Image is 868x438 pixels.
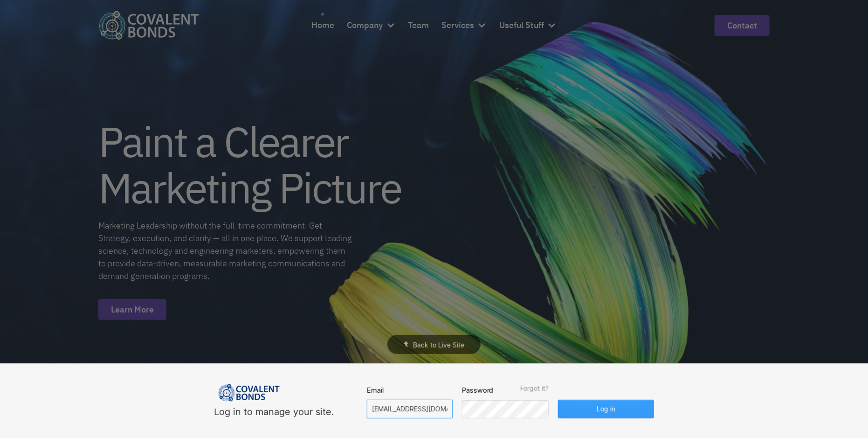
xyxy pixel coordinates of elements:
[413,341,464,349] span: Back to Live Site
[214,383,284,402] img: 628286f817e1fbf1301ffa5e_CB%20Login.png
[462,386,493,395] span: Password
[520,385,549,392] span: Forgot it?
[558,400,654,418] button: Log in
[214,406,334,418] div: Log in to manage your site.
[367,386,383,395] span: Email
